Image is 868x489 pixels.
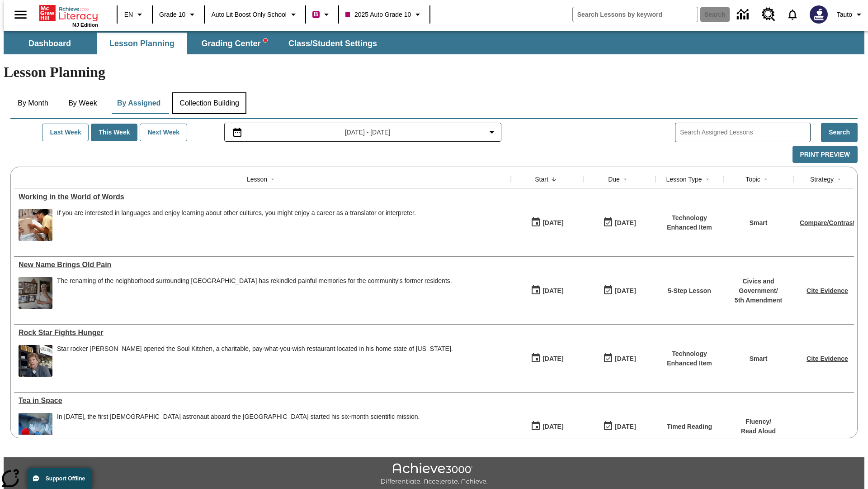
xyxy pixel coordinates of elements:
[745,175,760,184] div: Topic
[750,218,768,228] p: Smart
[57,277,452,285] div: The renaming of the neighborhood surrounding [GEOGRAPHIC_DATA] has rekindled painful memories for...
[741,417,776,427] p: Fluency /
[19,397,506,405] div: Tea in Space
[110,92,168,114] button: By Assigned
[288,38,377,49] span: Class/Student Settings
[535,175,548,184] div: Start
[267,174,278,185] button: Sort
[756,2,781,27] a: Resource Center, Will open in new tab
[42,124,89,141] button: Last Week
[159,10,185,19] span: Grade 10
[57,209,416,217] div: If you are interested in languages and enjoy learning about other cultures, you might enjoy a car...
[793,146,858,163] button: Print Preview
[573,7,698,22] input: search field
[620,174,631,185] button: Sort
[810,5,828,24] img: Avatar
[172,92,246,114] button: Collection Building
[615,217,636,229] div: [DATE]
[660,349,719,368] p: Technology Enhanced Item
[19,413,52,445] img: An astronaut, the first from the United Kingdom to travel to the International Space Station, wav...
[124,10,133,19] span: EN
[72,22,98,28] span: NJ Edition
[10,92,56,114] button: By Month
[542,421,563,432] div: [DATE]
[600,214,639,231] button: 10/07/25: Last day the lesson can be accessed
[810,175,834,184] div: Strategy
[728,277,789,296] p: Civics and Government /
[615,421,636,432] div: [DATE]
[60,92,105,114] button: By Week
[528,350,566,367] button: 10/06/25: First time the lesson was available
[228,127,498,138] button: Select the date range menu item
[39,3,98,28] div: Home
[309,6,335,23] button: Boost Class color is violet red. Change class color
[57,413,420,421] div: In [DATE], the first [DEMOGRAPHIC_DATA] astronaut aboard the [GEOGRAPHIC_DATA] started his six-mo...
[97,33,187,54] button: Lesson Planning
[19,329,506,337] div: Rock Star Fights Hunger
[548,174,559,185] button: Sort
[19,261,506,269] div: New Name Brings Old Pain
[728,296,789,305] p: 5th Amendment
[600,350,639,367] button: 10/08/25: Last day the lesson can be accessed
[19,209,52,241] img: An interpreter holds a document for a patient at a hospital. Interpreters help people by translat...
[345,10,411,19] span: 2025 Auto Grade 10
[57,345,453,353] div: Star rocker [PERSON_NAME] opened the Soul Kitchen, a charitable, pay-what-you-wish restaurant loc...
[19,193,506,201] a: Working in the World of Words, Lessons
[600,418,639,435] button: 10/12/25: Last day the lesson can be accessed
[486,127,497,138] svg: Collapse Date Range Filter
[668,286,711,296] p: 5-Step Lesson
[542,285,563,297] div: [DATE]
[608,175,620,184] div: Due
[702,174,713,185] button: Sort
[211,10,287,19] span: Auto Lit Boost only School
[804,3,833,26] button: Select a new avatar
[281,33,384,54] button: Class/Student Settings
[19,277,52,309] img: dodgertown_121813.jpg
[208,6,302,23] button: School: Auto Lit Boost only School, Select your school
[19,397,506,405] a: Tea in Space, Lessons
[4,33,385,54] div: SubNavbar
[57,209,416,241] div: If you are interested in languages and enjoy learning about other cultures, you might enjoy a car...
[57,277,452,309] div: The renaming of the neighborhood surrounding Dodger Stadium has rekindled painful memories for th...
[109,38,175,49] span: Lesson Planning
[91,124,137,141] button: This Week
[4,64,864,81] h1: Lesson Planning
[264,38,267,42] svg: writing assistant alert
[156,6,201,23] button: Grade: Grade 10, Select a grade
[247,175,267,184] div: Lesson
[760,174,771,185] button: Sort
[345,128,391,137] span: [DATE] - [DATE]
[4,31,864,54] div: SubNavbar
[120,6,149,23] button: Language: EN, Select a language
[528,214,566,231] button: 10/07/25: First time the lesson was available
[667,422,712,431] p: Timed Reading
[57,413,420,445] div: In December 2015, the first British astronaut aboard the International Space Station started his ...
[750,354,768,364] p: Smart
[542,353,563,364] div: [DATE]
[314,9,318,20] span: B
[666,175,702,184] div: Lesson Type
[680,126,810,139] input: Search Assigned Lessons
[5,33,95,54] button: Dashboard
[39,4,98,22] a: Home
[528,282,566,299] button: 10/07/25: First time the lesson was available
[741,427,776,436] p: Read Aloud
[807,355,848,362] a: Cite Evidence
[833,6,868,23] button: Profile/Settings
[821,123,858,142] button: Search
[342,6,427,23] button: Class: 2025 Auto Grade 10, Select your class
[57,345,453,377] div: Star rocker Jon Bon Jovi opened the Soul Kitchen, a charitable, pay-what-you-wish restaurant loca...
[528,418,566,435] button: 10/06/25: First time the lesson was available
[781,3,804,26] a: Notifications
[19,345,52,377] img: A man in a restaurant with jars and dishes in the background and a sign that says Soul Kitchen. R...
[27,468,92,489] button: Support Offline
[600,282,639,299] button: 10/13/25: Last day the lesson can be accessed
[731,2,756,27] a: Data Center
[542,217,563,229] div: [DATE]
[615,285,636,297] div: [DATE]
[19,261,506,269] a: New Name Brings Old Pain, Lessons
[834,174,844,185] button: Sort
